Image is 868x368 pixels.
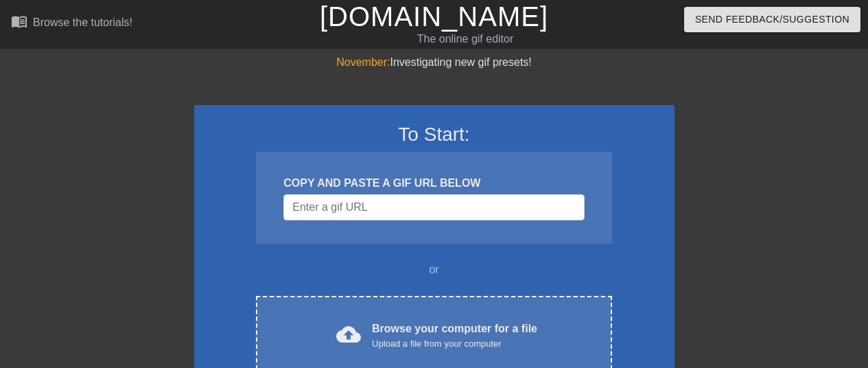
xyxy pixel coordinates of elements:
[33,16,132,28] div: Browse the tutorials!
[230,262,639,278] div: or
[11,13,132,34] a: Browse the tutorials!
[336,322,361,347] span: cloud_upload
[372,321,537,351] div: Browse your computer for a file
[695,11,849,28] span: Send Feedback/Suggestion
[320,1,548,32] a: [DOMAIN_NAME]
[372,337,537,351] div: Upload a file from your computer
[296,31,635,47] div: The online gif editor
[283,175,584,192] div: COPY AND PASTE A GIF URL BELOW
[283,194,584,220] input: Username
[212,123,657,146] h3: To Start:
[194,54,675,71] div: Investigating new gif presets!
[336,56,390,68] span: November:
[11,13,27,30] span: menu_book
[684,7,860,32] button: Send Feedback/Suggestion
